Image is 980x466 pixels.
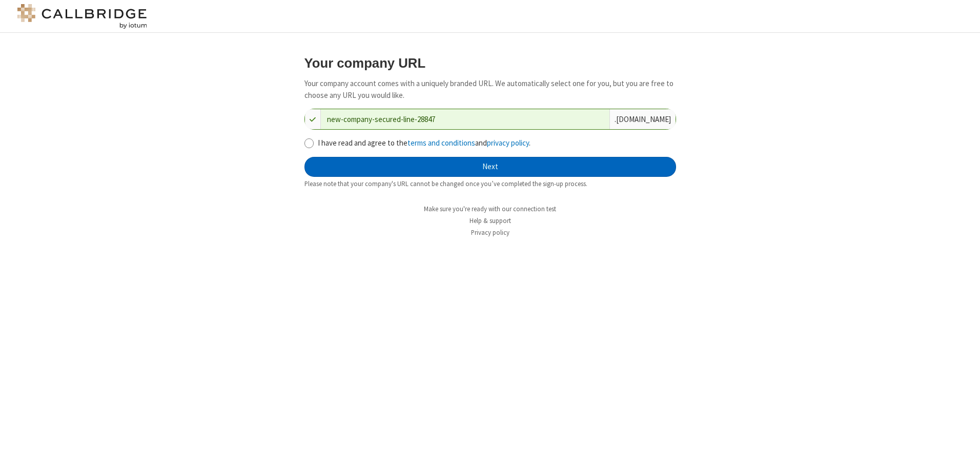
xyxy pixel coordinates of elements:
[304,56,676,70] h3: Your company URL
[609,109,676,129] div: . [DOMAIN_NAME]
[469,216,511,225] a: Help & support
[304,157,676,177] button: Next
[321,109,609,129] input: Company URL
[487,138,529,148] a: privacy policy
[318,137,676,149] label: I have read and agree to the and .
[471,228,509,237] a: Privacy policy
[407,138,475,148] a: terms and conditions
[304,179,676,189] div: Please note that your company's URL cannot be changed once you’ve completed the sign-up process.
[15,4,149,29] img: logo@2x.png
[424,205,556,213] a: Make sure you're ready with our connection test
[304,78,676,101] p: Your company account comes with a uniquely branded URL. We automatically select one for you, but ...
